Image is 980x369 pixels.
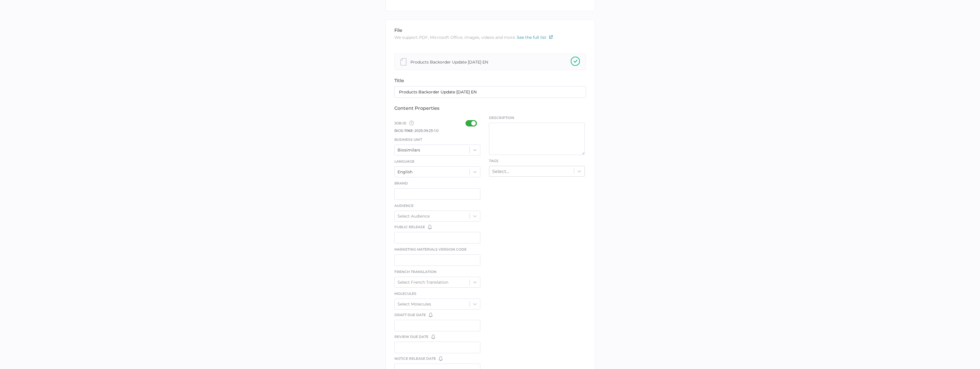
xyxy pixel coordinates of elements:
[489,159,498,163] span: Tags
[394,159,414,164] span: Language
[394,356,436,361] span: Notice Release Date
[394,312,426,318] span: Draft Due Date
[429,313,432,317] img: bell-default.8986a8bf.svg
[549,35,553,39] img: external-link-icon.7ec190a1.svg
[394,224,425,230] span: Public Release
[439,356,443,361] img: bell-default.8986a8bf.svg
[517,35,553,40] a: See the full list
[431,335,435,339] img: bell-default.8986a8bf.svg
[394,270,437,274] span: French Translation
[489,115,585,120] span: Description
[394,28,586,33] div: file
[398,169,412,174] div: English
[571,57,580,66] img: checkmark-upload-success.08ba15b3.svg
[394,291,416,296] span: Molecules
[394,128,439,133] span: BIOS-1196E-2025.09.23-1.0
[409,121,414,125] img: tooltip-default.0a89c667.svg
[394,34,586,41] p: We support PDF, Microsoft Office, images, videos and more.
[410,59,488,65] div: Products Backorder Update [DATE] EN
[400,58,407,66] img: document-file-grey.20d19ea5.svg
[394,120,414,128] span: Job ID
[398,280,448,285] div: Select French Translation
[394,105,586,111] div: content properties
[394,137,422,142] span: Business Unit
[492,168,509,174] div: Select...
[394,181,408,185] span: Brand
[394,247,467,251] span: Marketing Materials Version Code
[394,203,414,208] span: Audience
[394,86,586,98] input: Type the name of your content
[398,214,430,219] div: Select Audience
[398,301,431,307] div: Select Molecules
[394,78,586,83] div: title
[428,225,432,229] img: bell-default.8986a8bf.svg
[394,334,428,339] span: Review Due Date
[398,147,420,153] div: Biosimilars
